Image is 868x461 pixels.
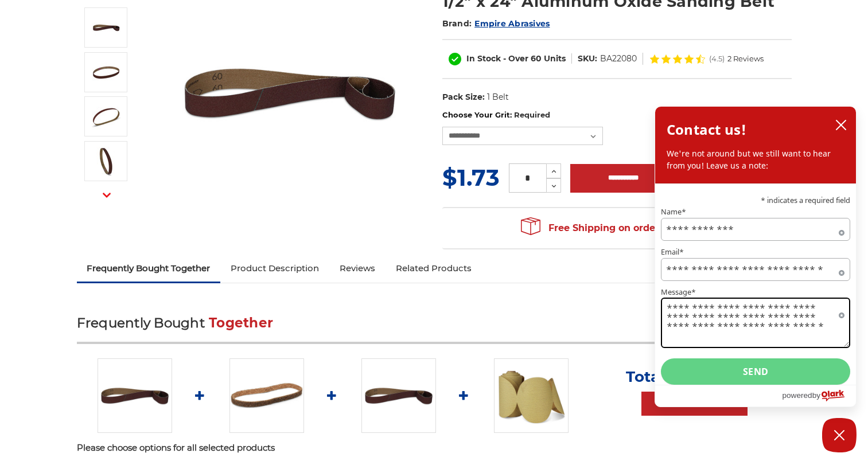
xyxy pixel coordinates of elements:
img: 1/2" x 24" Aluminum Oxide File Belt [92,13,120,42]
img: 1/2" x 24" Sanding Belt AOX [92,102,120,131]
span: Free Shipping on orders over $149 [521,217,713,240]
span: Required field [839,310,844,316]
img: 1/2" x 24" Aluminum Oxide File Belt [98,358,172,433]
span: 2 Reviews [727,55,764,62]
span: Required field [839,268,844,274]
button: Send [661,358,850,385]
a: Add to Cart [641,392,748,416]
span: Units [544,53,566,64]
span: In Stock [466,53,501,64]
p: We're not around but we still want to hear from you! Leave us a note: [667,148,844,171]
h2: Contact us! [667,118,746,141]
p: Total Price: [626,368,762,386]
a: Frequently Bought Together [77,256,221,281]
dd: BA22080 [600,53,637,65]
dt: Pack Size: [442,91,485,103]
a: Related Products [386,256,482,281]
textarea: Message [661,298,850,348]
button: Close Chatbox [822,418,857,452]
label: Name* [661,208,850,216]
span: Required field [839,228,844,233]
input: Email [661,258,850,281]
div: olark chatbox [655,106,857,407]
span: Together [209,315,273,331]
span: - Over [503,53,528,64]
span: (4.5) [709,55,725,62]
a: Reviews [329,256,386,281]
dt: SKU: [578,53,597,65]
a: Product Description [220,256,329,281]
img: 1/2" x 24" - Aluminum Oxide Sanding Belt [92,147,120,175]
dd: 1 Belt [487,91,509,103]
span: $1.73 [442,163,500,192]
span: Frequently Bought [77,315,205,331]
label: Message* [661,288,850,296]
label: Choose Your Grit: [442,110,792,121]
span: Brand: [442,18,472,29]
img: 1/2" x 24" Aluminum Oxide Sanding Belt [92,58,120,87]
p: Please choose options for all selected products [77,442,792,455]
button: close chatbox [832,116,850,134]
span: by [812,388,820,403]
button: Next [93,183,120,208]
span: powered [782,388,812,403]
a: Powered by Olark [782,385,856,407]
p: * indicates a required field [661,197,850,204]
a: Empire Abrasives [474,18,550,29]
input: Name [661,218,850,241]
label: Email* [661,248,850,256]
small: Required [514,110,550,119]
span: 60 [531,53,542,64]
